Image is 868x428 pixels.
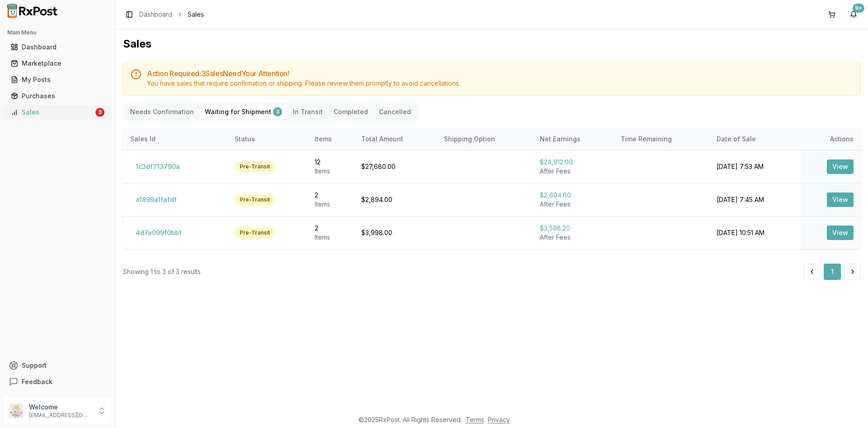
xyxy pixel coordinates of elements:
[22,377,52,386] span: Feedback
[130,192,182,207] button: a1899a1fafdf
[540,158,606,167] div: $24,912.00
[540,191,606,200] div: $2,604.60
[466,416,484,423] a: Terms
[11,91,104,101] div: Purchases
[4,40,112,54] button: Dashboard
[827,226,854,240] button: View
[4,72,112,87] button: My Posts
[717,195,793,204] div: [DATE] 7:45 AM
[273,107,282,116] div: 3
[824,264,841,280] button: 1
[7,72,108,88] a: My Posts
[235,195,275,205] div: Pre-Transit
[7,29,108,36] h2: Main Menu
[123,267,201,276] div: Showing 1 to 3 of 3 results
[827,192,854,207] button: View
[125,105,199,119] button: Needs Confirmation
[373,105,416,119] button: Cancelled
[846,7,861,22] button: 9+
[315,191,346,200] div: 2
[29,403,92,412] p: Welcome
[315,224,346,233] div: 2
[199,105,288,119] button: Waiting for Shipment
[540,224,606,233] div: $3,598.20
[147,79,853,88] div: You have sales that require confirmation or shipping. Please review them promptly to avoid cancel...
[235,228,275,238] div: Pre-Transit
[7,88,108,104] a: Purchases
[827,159,854,174] button: View
[11,75,104,84] div: My Posts
[361,195,429,204] div: $2,894.00
[717,162,793,171] div: [DATE] 7:53 AM
[29,412,92,419] p: [EMAIL_ADDRESS][DOMAIN_NAME]
[488,416,510,423] a: Privacy
[328,105,373,119] button: Completed
[7,39,108,55] a: Dashboard
[437,128,533,150] th: Shipping Option
[188,10,204,19] span: Sales
[307,128,354,150] th: Items
[709,128,801,150] th: Date of Sale
[147,70,853,77] h5: Action Required: 3 Sale s Need Your Attention!
[315,167,346,176] div: Item s
[235,162,275,172] div: Pre-Transit
[123,37,861,51] h1: Sales
[361,162,429,171] div: $27,680.00
[4,357,112,374] button: Support
[4,89,112,103] button: Purchases
[7,104,108,120] a: Sales3
[139,10,172,19] a: Dashboard
[227,128,307,150] th: Status
[613,128,709,150] th: Time Remaining
[540,167,606,176] div: After Fees
[130,159,185,174] button: 1c3df713790a
[315,200,346,209] div: Item s
[123,128,227,150] th: Sales Id
[354,128,437,150] th: Total Amount
[4,56,112,71] button: Marketplace
[7,55,108,72] a: Marketplace
[130,226,187,240] button: 4d7a099f0bbf
[11,59,104,68] div: Marketplace
[533,128,613,150] th: Net Earnings
[288,105,328,119] button: In Transit
[11,108,94,117] div: Sales
[540,200,606,209] div: After Fees
[540,233,606,242] div: After Fees
[853,4,864,13] div: 9+
[801,128,861,150] th: Actions
[315,233,346,242] div: Item s
[717,228,793,237] div: [DATE] 10:51 AM
[315,158,346,167] div: 12
[4,374,112,390] button: Feedback
[139,10,204,19] nav: breadcrumb
[4,4,61,18] img: RxPost Logo
[4,105,112,120] button: Sales3
[95,108,104,117] div: 3
[9,404,24,418] img: User avatar
[11,43,104,52] div: Dashboard
[361,228,429,237] div: $3,998.00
